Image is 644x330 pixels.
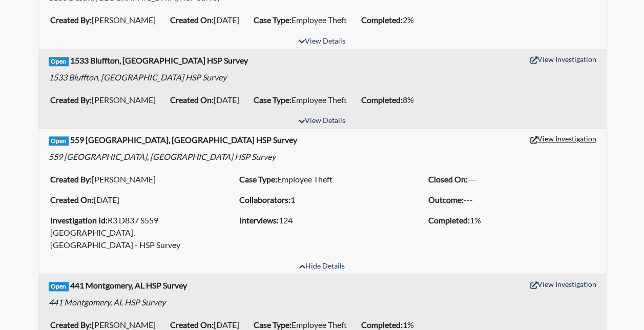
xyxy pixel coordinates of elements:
[70,135,297,145] b: 559 [GEOGRAPHIC_DATA], [GEOGRAPHIC_DATA] HSP Survey
[428,195,464,204] b: Outcome:
[49,136,69,146] span: Open
[235,212,409,229] li: 124
[46,12,166,28] li: [PERSON_NAME]
[254,15,292,25] b: Case Type:
[49,72,226,82] em: 1533 Bluffton, [GEOGRAPHIC_DATA] HSP Survey
[50,95,92,105] b: Created By:
[170,15,214,25] b: Created On:
[428,215,470,225] b: Completed:
[50,15,92,25] b: Created By:
[46,92,166,108] li: [PERSON_NAME]
[50,215,108,225] b: Investigation Id:
[166,12,250,28] li: [DATE]
[428,174,468,184] b: Closed On:
[49,152,276,161] em: 559 [GEOGRAPHIC_DATA], [GEOGRAPHIC_DATA] HSP Survey
[50,195,94,204] b: Created On:
[239,195,290,204] b: Collaborators:
[357,92,424,108] li: 8%
[166,92,250,108] li: [DATE]
[170,320,214,329] b: Created On:
[526,131,601,147] button: View Investigation
[70,55,248,65] b: 1533 Bluffton, [GEOGRAPHIC_DATA] HSP Survey
[239,215,279,225] b: Interviews:
[361,15,403,25] b: Completed:
[49,282,69,291] span: Open
[49,297,165,307] em: 441 Montgomery, AL HSP Survey
[50,174,92,184] b: Created By:
[250,12,357,28] li: Employee Theft
[294,114,350,128] button: View Details
[235,192,409,208] li: 1
[46,212,220,253] li: R3 D837 S559 [GEOGRAPHIC_DATA], [GEOGRAPHIC_DATA] - HSP Survey
[170,95,214,105] b: Created On:
[46,192,220,208] li: [DATE]
[424,192,598,208] li: ---
[294,35,350,49] button: View Details
[254,320,292,329] b: Case Type:
[357,12,424,28] li: 2%
[526,51,601,67] button: View Investigation
[254,95,292,105] b: Case Type:
[49,57,69,66] span: Open
[46,171,220,188] li: [PERSON_NAME]
[70,280,187,290] b: 441 Montgomery, AL HSP Survey
[424,171,598,188] li: ---
[361,320,403,329] b: Completed:
[239,174,277,184] b: Case Type:
[424,212,598,229] li: 1%
[295,260,349,274] button: Hide Details
[361,95,403,105] b: Completed:
[50,320,92,329] b: Created By:
[250,92,357,108] li: Employee Theft
[235,171,409,188] li: Employee Theft
[526,276,601,292] button: View Investigation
